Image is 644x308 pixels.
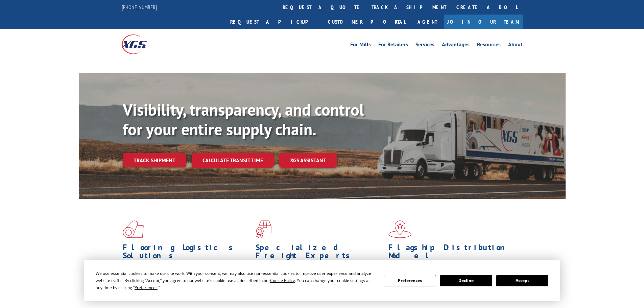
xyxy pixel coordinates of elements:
[225,15,323,29] a: Request a pickup
[444,15,523,29] a: Join Our Team
[440,275,492,286] button: Decline
[508,42,523,49] a: About
[96,270,376,291] div: We use essential cookies to make our site work. With your consent, we may also use non-essential ...
[123,153,186,167] a: Track shipment
[256,243,383,263] h1: Specialized Freight Experts
[122,4,157,10] a: [PHONE_NUMBER]
[388,243,516,263] h1: Flagship Distribution Model
[496,275,548,286] button: Accept
[442,42,470,49] a: Advantages
[84,260,560,301] div: Cookie Consent Prompt
[388,220,412,238] img: xgs-icon-flagship-distribution-model-red
[350,42,371,49] a: For Mills
[411,15,444,29] a: Agent
[270,278,295,283] span: Cookie Policy
[477,42,501,49] a: Resources
[123,243,251,263] h1: Flooring Logistics Solutions
[123,99,364,140] b: Visibility, transparency, and control for your entire supply chain.
[378,42,408,49] a: For Retailers
[323,15,411,29] a: Customer Portal
[415,42,434,49] a: Services
[123,220,144,238] img: xgs-icon-total-supply-chain-intelligence-red
[135,285,158,290] span: Preferences
[279,153,337,168] a: XGS ASSISTANT
[192,153,274,168] a: Calculate transit time
[256,220,271,238] img: xgs-icon-focused-on-flooring-red
[384,275,436,286] button: Preferences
